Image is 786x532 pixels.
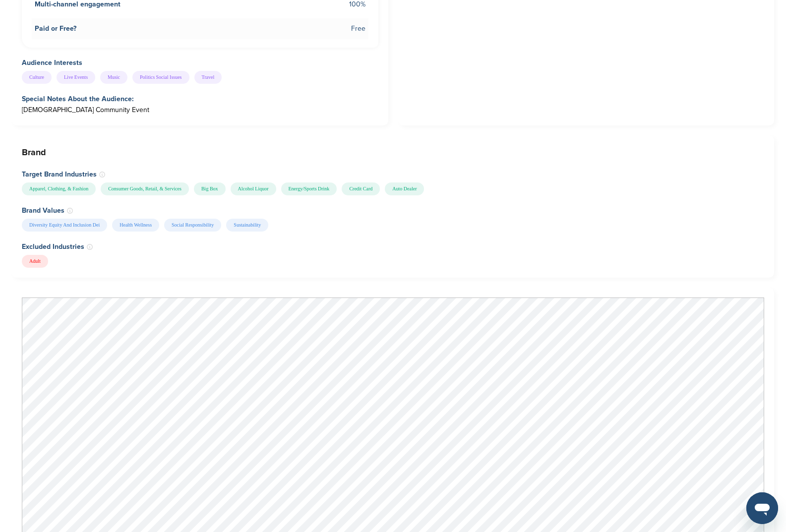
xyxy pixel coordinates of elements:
div: Diversity Equity And Inclusion Dei [22,219,107,232]
div: Alcohol Liquor [231,182,276,195]
div: Live Events [57,71,95,84]
div: Credit Card [342,182,380,195]
div: Big Box [194,182,226,195]
div: Travel [194,71,222,84]
h4: Audience Interests [22,58,378,68]
div: Consumer Goods, Retail, & Services [101,182,189,195]
div: Apparel, Clothing, & Fashion [22,182,96,195]
div: Health Wellness [112,219,159,232]
h4: Brand Values [22,205,764,216]
h4: Special Notes About the Audience: [22,94,378,105]
div: Culture [22,71,52,84]
div: [DEMOGRAPHIC_DATA] Community Event [22,105,378,116]
h4: Target Brand Industries [22,169,764,180]
div: Social Responsibility [164,219,221,232]
h4: Excluded Industries [22,241,764,252]
div: Politics Social Issues [132,71,189,84]
span: Paid or Free? [35,23,76,34]
div: Sustainability [226,219,268,232]
div: Music [100,71,127,84]
span: Free [351,23,365,34]
div: Auto Dealer [385,182,424,195]
div: Adult [22,255,48,268]
div: Energy/Sports Drink [281,182,337,195]
iframe: Button to launch messaging window [746,492,778,524]
h3: Brand [22,145,764,159]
